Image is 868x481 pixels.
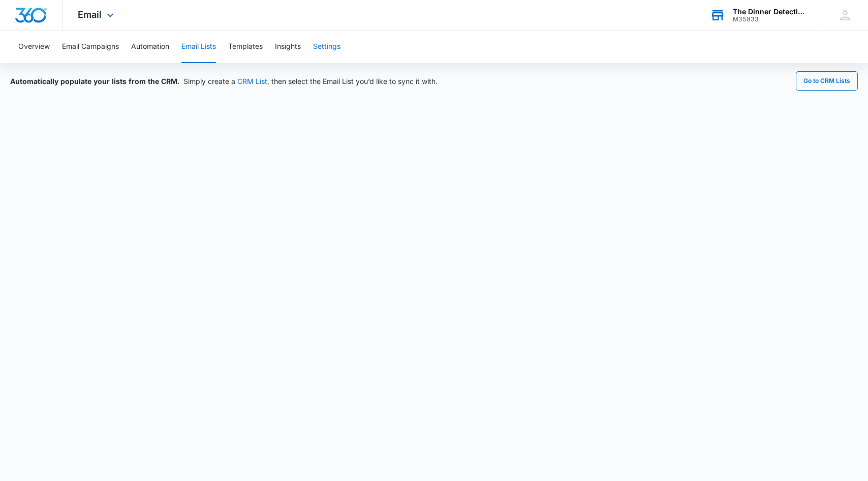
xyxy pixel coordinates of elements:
[10,77,179,86] span: Automatically populate your lists from the CRM.
[181,31,216,63] button: Email Lists
[228,31,263,63] button: Templates
[733,8,807,16] div: account name
[275,31,301,63] button: Insights
[62,31,119,63] button: Email Campaigns
[18,31,50,63] button: Overview
[733,16,807,23] div: account id
[313,31,340,63] button: Settings
[796,71,858,91] button: Go to CRM Lists
[78,9,102,20] span: Email
[10,76,438,87] div: Simply create a , then select the Email List you’d like to sync it with.
[237,77,267,86] a: CRM List
[131,31,169,63] button: Automation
